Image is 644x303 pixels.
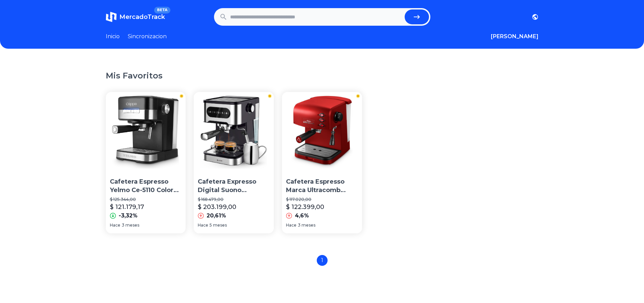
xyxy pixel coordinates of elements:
[106,70,539,81] h1: Mis Favoritos
[298,223,315,228] span: 3 meses
[286,223,296,228] span: Hace
[286,178,358,194] p: Cafetera Espresso Marca Ultracomb Modelo Ce-6108 Color Rojo
[286,197,358,202] p: $ 117.020,00
[110,178,182,194] p: Cafetera Espresso Yelmo Ce-5110 Color Negro
[295,212,309,220] p: 4,6%
[198,178,270,194] p: Cafetera Expresso Digital Suono Automática Acero Inox 1.5 L Color Plateado
[110,202,144,212] p: $ 121.179,17
[194,92,274,233] a: Cafetera Expresso Digital Suono Automática Acero Inox 1.5 L Color PlateadoCafetera Expresso Digit...
[282,92,362,233] a: Cafetera Espresso Marca Ultracomb Modelo Ce-6108 Color RojoCafetera Espresso Marca Ultracomb Mode...
[110,223,120,228] span: Hace
[119,13,165,21] span: MercadoTrack
[106,92,186,233] a: Cafetera Espresso Yelmo Ce-5110 Color NegroCafetera Espresso Yelmo Ce-5110 Color Negro$ 125.344,0...
[106,92,186,172] img: Cafetera Espresso Yelmo Ce-5110 Color Negro
[110,197,182,202] p: $ 125.344,00
[198,202,236,212] p: $ 203.199,00
[154,7,170,14] span: BETA
[198,197,270,202] p: $ 168.479,00
[128,32,167,41] a: Sincronizacion
[491,32,539,41] button: [PERSON_NAME]
[198,223,208,228] span: Hace
[210,223,227,228] span: 5 meses
[119,212,138,220] p: -3,32%
[106,32,120,41] a: Inicio
[286,202,324,212] p: $ 122.399,00
[106,11,117,22] img: MercadoTrack
[207,212,226,220] p: 20,61%
[282,92,362,172] img: Cafetera Espresso Marca Ultracomb Modelo Ce-6108 Color Rojo
[194,92,274,172] img: Cafetera Expresso Digital Suono Automática Acero Inox 1.5 L Color Plateado
[106,11,165,22] a: MercadoTrackBETA
[122,223,139,228] span: 3 meses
